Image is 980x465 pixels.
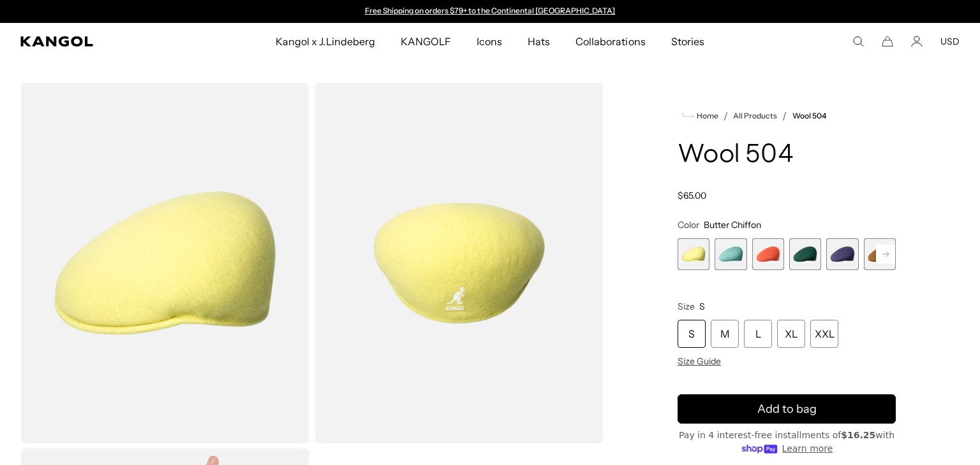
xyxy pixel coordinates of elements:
div: L [744,320,772,348]
li: / [718,108,728,124]
h1: Wool 504 [678,141,896,169]
span: Collaborations [575,23,645,60]
div: Announcement [359,6,621,17]
span: $65.00 [678,190,706,201]
a: Kangol x J.Lindeberg [263,23,388,60]
a: Wool 504 [792,111,826,120]
label: Aquatic [715,238,746,270]
label: Butter Chiffon [678,238,709,270]
label: Coral Flame [752,238,784,270]
div: XXL [810,320,838,348]
span: KANGOLF [401,23,451,60]
nav: breadcrumbs [678,108,896,124]
a: Kangol [20,36,182,46]
label: Rustic Caramel [864,238,896,270]
span: Home [694,111,718,120]
img: color-butter-chiffon [20,83,309,443]
span: Kangol x J.Lindeberg [276,23,375,60]
div: 6 of 21 [864,238,896,270]
label: Hazy Indigo [826,238,858,270]
button: Add to bag [678,394,896,424]
li: / [777,108,787,124]
span: Hats [528,23,550,60]
div: 4 of 21 [789,238,821,270]
span: S [699,301,705,312]
a: Collaborations [563,23,658,60]
button: Cart [882,36,893,47]
span: Size [678,301,695,312]
a: KANGOLF [388,23,464,60]
span: Stories [671,23,704,60]
span: Size Guide [678,355,721,367]
div: XL [777,320,805,348]
img: color-butter-chiffon [315,83,604,443]
span: Color [678,219,699,231]
span: Butter Chiffon [704,219,761,231]
div: S [678,320,706,348]
slideshow-component: Announcement bar [359,6,621,17]
label: Deep Emerald [789,238,821,270]
button: USD [940,36,960,47]
a: Account [911,36,923,47]
a: Hats [515,23,563,60]
a: All Products [733,111,777,120]
div: 1 of 2 [359,6,621,17]
span: Icons [477,23,502,60]
a: Icons [464,23,515,60]
span: Add to bag [757,401,817,418]
a: Stories [658,23,717,60]
a: Free Shipping on orders $79+ to the Continental [GEOGRAPHIC_DATA] [365,6,616,15]
div: 2 of 21 [715,238,746,270]
div: 5 of 21 [826,238,858,270]
summary: Search here [852,36,864,47]
div: 1 of 21 [678,238,709,270]
div: M [711,320,739,348]
div: 3 of 21 [752,238,784,270]
a: Home [683,110,718,122]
